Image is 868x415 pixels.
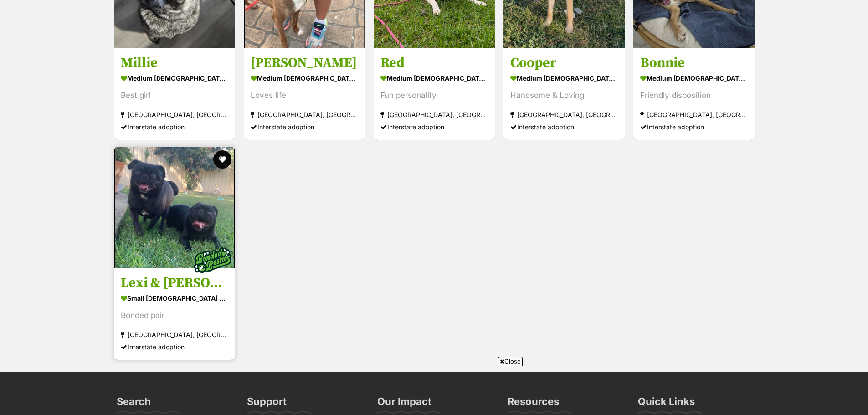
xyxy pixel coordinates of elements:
a: Millie medium [DEMOGRAPHIC_DATA] Dog Best girl [GEOGRAPHIC_DATA], [GEOGRAPHIC_DATA] Interstate ad... [114,47,235,140]
div: Friendly disposition [640,89,748,102]
div: Interstate adoption [121,121,228,133]
div: Interstate adoption [510,121,618,133]
div: [GEOGRAPHIC_DATA], [GEOGRAPHIC_DATA] [121,329,228,341]
a: Red medium [DEMOGRAPHIC_DATA] Dog Fun personality [GEOGRAPHIC_DATA], [GEOGRAPHIC_DATA] Interstate... [374,47,495,140]
div: Best girl [121,89,228,102]
div: Bonded pair [121,310,228,322]
h3: Millie [121,54,228,72]
h3: Search [117,395,151,413]
div: Interstate adoption [380,121,488,133]
h3: Quick Links [638,395,695,413]
div: Loves life [251,89,358,102]
div: Interstate adoption [640,121,748,133]
h3: Lexi & [PERSON_NAME] [121,275,228,292]
img: bonded besties [190,238,235,283]
div: Fun personality [380,89,488,102]
div: medium [DEMOGRAPHIC_DATA] Dog [380,72,488,85]
div: Interstate adoption [251,121,358,133]
a: [PERSON_NAME] medium [DEMOGRAPHIC_DATA] Dog Loves life [GEOGRAPHIC_DATA], [GEOGRAPHIC_DATA] Inter... [244,47,365,140]
a: Bonnie medium [DEMOGRAPHIC_DATA] Dog Friendly disposition [GEOGRAPHIC_DATA], [GEOGRAPHIC_DATA] In... [633,47,755,140]
button: favourite [213,150,231,169]
h3: Cooper [510,54,618,72]
div: [GEOGRAPHIC_DATA], [GEOGRAPHIC_DATA] [251,108,358,121]
div: medium [DEMOGRAPHIC_DATA] Dog [640,72,748,85]
div: medium [DEMOGRAPHIC_DATA] Dog [121,72,228,85]
h3: Red [380,54,488,72]
div: Interstate adoption [121,341,228,354]
a: Lexi & [PERSON_NAME] small [DEMOGRAPHIC_DATA] Dog Bonded pair [GEOGRAPHIC_DATA], [GEOGRAPHIC_DATA... [114,268,235,360]
img: Lexi & Jay Jay [114,147,235,268]
div: [GEOGRAPHIC_DATA], [GEOGRAPHIC_DATA] [380,108,488,121]
span: Close [498,357,523,366]
div: Handsome & Loving [510,89,618,102]
h3: [PERSON_NAME] [251,54,358,72]
div: small [DEMOGRAPHIC_DATA] Dog [121,292,228,305]
a: Cooper medium [DEMOGRAPHIC_DATA] Dog Handsome & Loving [GEOGRAPHIC_DATA], [GEOGRAPHIC_DATA] Inter... [503,47,625,140]
div: medium [DEMOGRAPHIC_DATA] Dog [510,72,618,85]
iframe: Advertisement [213,369,655,410]
h3: Bonnie [640,54,748,72]
div: [GEOGRAPHIC_DATA], [GEOGRAPHIC_DATA] [121,108,228,121]
div: medium [DEMOGRAPHIC_DATA] Dog [251,72,358,85]
div: [GEOGRAPHIC_DATA], [GEOGRAPHIC_DATA] [510,108,618,121]
div: [GEOGRAPHIC_DATA], [GEOGRAPHIC_DATA] [640,108,748,121]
